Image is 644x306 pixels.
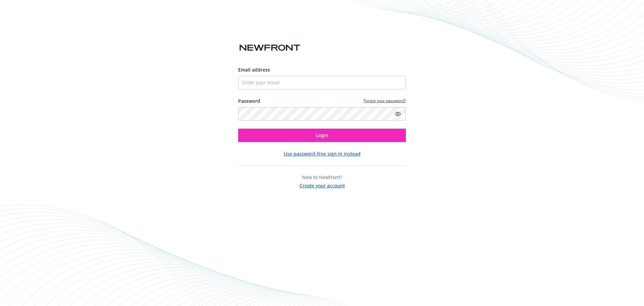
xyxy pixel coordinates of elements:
[284,150,361,157] button: Use password-free sign in instead
[238,76,406,89] input: Enter your email
[302,174,342,180] span: New to Newfront?
[364,98,406,103] a: Forgot your password?
[238,67,270,73] span: Email address
[238,129,406,142] button: Login
[238,97,260,104] label: Password
[300,181,345,189] button: Create your account
[394,110,402,118] a: Show password
[238,107,406,121] input: Enter your password
[238,42,302,54] img: Newfront logo
[316,132,328,138] span: Login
